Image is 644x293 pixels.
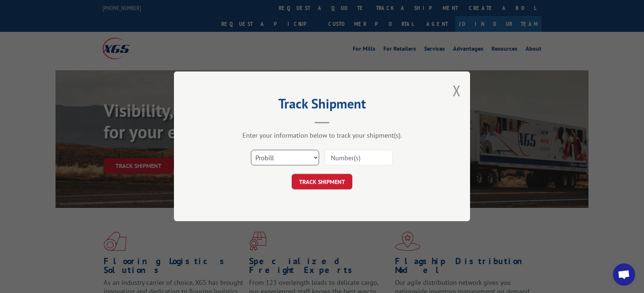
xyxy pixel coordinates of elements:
h2: Track Shipment [211,98,433,112]
input: Number(s) [325,150,393,166]
button: Close modal [453,81,461,100]
button: TRACK SHIPMENT [292,174,352,190]
div: Enter your information below to track your shipment(s). [211,131,433,140]
div: Open chat [613,263,635,286]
